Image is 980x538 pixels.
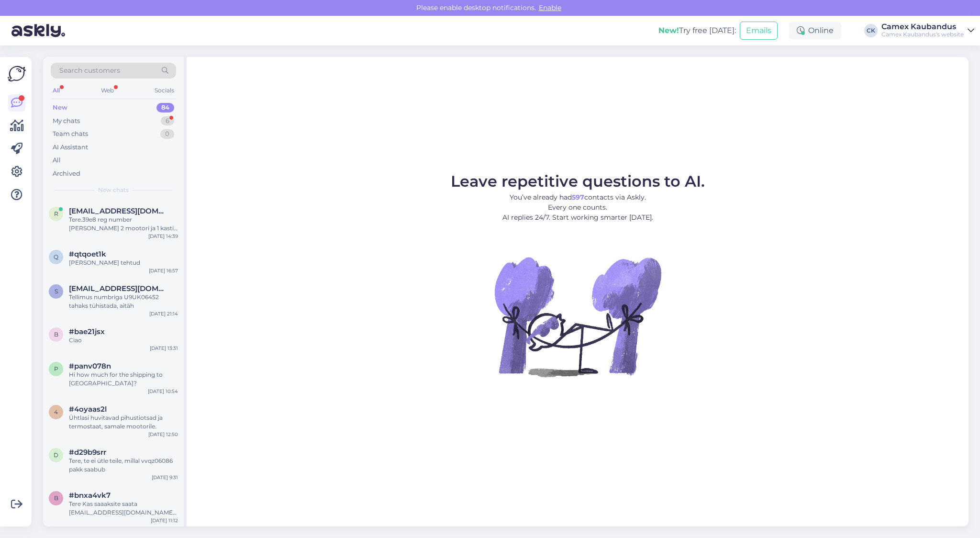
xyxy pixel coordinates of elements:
[148,233,178,240] div: [DATE] 14:39
[53,116,80,126] div: My chats
[864,24,878,37] div: CK
[881,23,964,31] div: Camex Kaubandus
[69,293,178,310] div: Tellimus numbriga U9UK06452 tahaks tühistada, aitäh
[98,186,129,194] span: New chats
[69,448,106,457] span: #d29b9srr
[153,84,176,97] div: Socials
[536,3,564,12] span: Enable
[53,143,88,152] div: AI Assistant
[53,103,67,112] div: New
[148,431,178,438] div: [DATE] 12:50
[149,267,178,274] div: [DATE] 16:57
[156,103,174,112] div: 84
[491,230,664,403] img: No Chat active
[160,129,174,139] div: 0
[54,451,58,459] span: d
[55,288,58,295] span: S
[69,500,178,517] div: Tere Kas saaaksite saata [EMAIL_ADDRESS][DOMAIN_NAME] e-[PERSON_NAME] ka minu tellimuse arve: EWF...
[150,345,178,352] div: [DATE] 13:31
[69,491,111,500] span: #bnxa4vk7
[69,370,178,388] div: Hi how much for the shipping to [GEOGRAPHIC_DATA]?
[69,284,168,293] span: Sectorx5@hotmail.com
[54,365,58,372] span: p
[69,405,107,414] span: #4oyaas2l
[59,66,120,76] span: Search customers
[740,22,778,40] button: Emails
[881,23,974,38] a: Camex KaubandusCamex Kaubandus's website
[881,31,964,38] div: Camex Kaubandus's website
[53,169,80,179] div: Archived
[69,336,178,345] div: Ciao
[69,215,178,233] div: Tere.39e8 reg number [PERSON_NAME] 2 mootori ja 1 kasti padi,õlifilter,variaatori [PERSON_NAME] 0...
[8,65,26,83] img: Askly Logo
[148,388,178,395] div: [DATE] 10:54
[69,414,178,431] div: Ühtlasi huvitavad pihustiotsad ja termostaat, samale mootorile.
[658,26,679,35] b: New!
[572,193,584,202] b: 597
[54,253,58,260] span: q
[69,207,168,215] span: raknor@mail.ee
[69,327,105,336] span: #bae21jsx
[69,250,106,258] span: #qtqoet1k
[69,362,111,370] span: #panv078n
[54,210,58,217] span: r
[151,517,178,524] div: [DATE] 11:12
[161,116,174,126] div: 6
[99,84,116,97] div: Web
[789,22,841,39] div: Online
[658,25,736,36] div: Try free [DATE]:
[152,474,178,481] div: [DATE] 9:31
[451,192,705,223] p: You’ve already had contacts via Askly. Every one counts. AI replies 24/7. Start working smarter [...
[451,172,705,191] span: Leave repetitive questions to AI.
[149,310,178,317] div: [DATE] 21:14
[54,408,58,415] span: 4
[69,457,178,474] div: Tere, te ei ütle teile, millal vvqz06086 pakk saabub
[53,129,88,139] div: Team chats
[53,156,61,165] div: All
[54,494,58,502] span: b
[51,84,62,97] div: All
[69,258,178,267] div: [PERSON_NAME] tehtud
[54,331,58,338] span: b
